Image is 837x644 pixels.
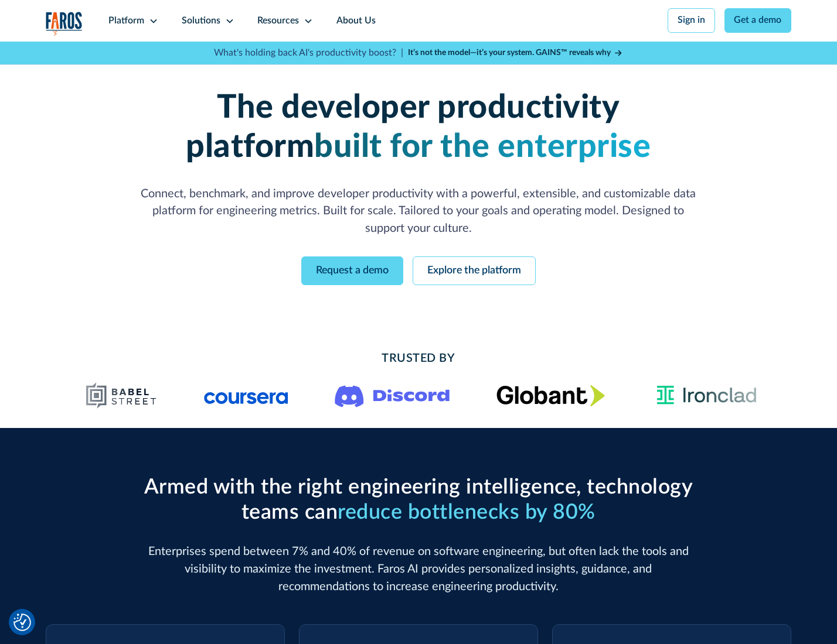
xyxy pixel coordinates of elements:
[182,14,220,28] div: Solutions
[139,186,698,238] p: Connect, benchmark, and improve developer productivity with a powerful, extensible, and customiza...
[46,12,83,36] a: home
[668,8,715,33] a: Sign in
[139,350,698,368] h2: Trusted By
[204,386,288,405] img: Logo of the online learning platform Coursera.
[338,502,596,523] span: reduce bottlenecks by 80%
[413,256,536,285] a: Explore the platform
[13,614,31,631] img: Revisit consent button
[408,47,624,59] a: It’s not the model—it’s your system. GAINS™ reveals why
[724,8,792,33] a: Get a demo
[214,46,403,60] p: What's holding back AI's productivity boost? |
[335,383,450,407] img: Logo of the communication platform Discord.
[257,14,299,28] div: Resources
[108,14,144,28] div: Platform
[139,543,698,595] p: Enterprises spend between 7% and 40% of revenue on software engineering, but often lack the tools...
[139,475,698,525] h2: Armed with the right engineering intelligence, technology teams can
[13,614,31,631] button: Cookie Settings
[408,49,611,57] strong: It’s not the model—it’s your system. GAINS™ reveals why
[46,12,83,36] img: Logo of the analytics and reporting company Faros.
[314,131,651,163] span: built for the enterprise
[651,382,761,410] img: Ironclad Logo
[139,88,698,167] h1: The developer productivity platform
[86,382,157,410] img: Babel Street logo png
[496,385,605,406] img: Globant's logo
[301,256,403,285] a: Request a demo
